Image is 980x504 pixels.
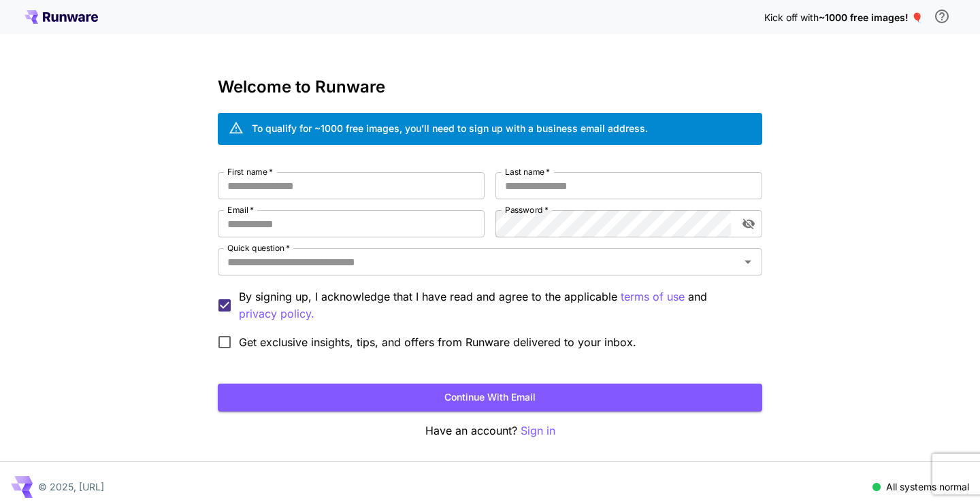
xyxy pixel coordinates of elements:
label: First name [227,166,273,178]
p: All systems normal [886,480,969,494]
label: Password [505,204,549,216]
p: Have an account? [218,422,762,439]
button: Sign in [521,422,555,439]
button: In order to qualify for free credit, you need to sign up with a business email address and click ... [928,3,955,30]
span: ~1000 free images! 🎈 [819,12,923,23]
p: terms of use [621,288,685,305]
span: Kick off with [764,12,819,23]
button: By signing up, I acknowledge that I have read and agree to the applicable and privacy policy. [621,288,685,305]
div: To qualify for ~1000 free images, you’ll need to sign up with a business email address. [252,121,648,135]
p: privacy policy. [239,305,314,322]
button: By signing up, I acknowledge that I have read and agree to the applicable terms of use and [239,305,314,322]
label: Email [227,204,254,216]
button: toggle password visibility [736,212,761,236]
p: © 2025, [URL] [38,480,104,494]
button: Continue with email [218,384,762,411]
span: Get exclusive insights, tips, and offers from Runware delivered to your inbox. [239,334,636,350]
button: Open [738,252,757,271]
label: Last name [505,166,550,178]
label: Quick question [227,242,290,254]
p: By signing up, I acknowledge that I have read and agree to the applicable and [239,288,751,322]
h3: Welcome to Runware [218,78,762,97]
